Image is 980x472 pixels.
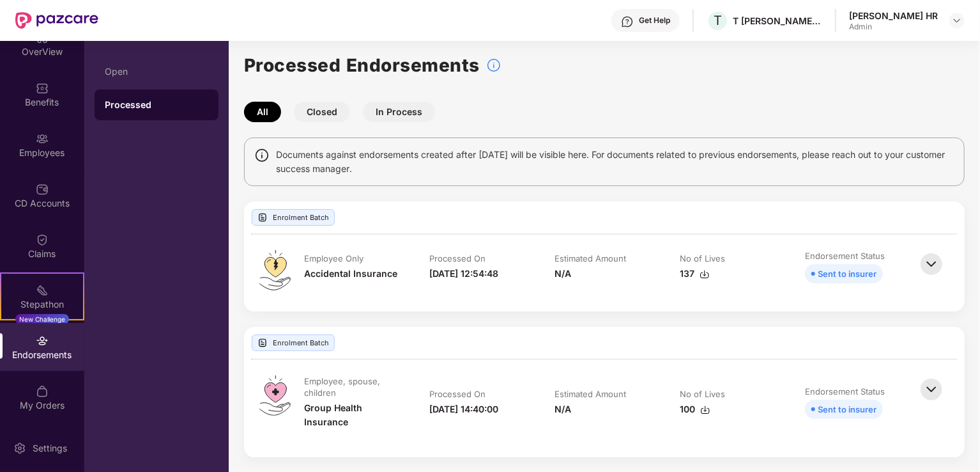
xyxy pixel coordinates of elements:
img: svg+xml;base64,PHN2ZyBpZD0iVXBsb2FkX0xvZ3MiIGRhdGEtbmFtZT0iVXBsb2FkIExvZ3MiIHhtbG5zPSJodHRwOi8vd3... [257,338,268,348]
div: Enrolment Batch [252,209,335,226]
button: In Process [363,102,435,122]
div: No of Lives [680,388,725,400]
img: svg+xml;base64,PHN2ZyBpZD0iRG93bmxvYWQtMzJ4MzIiIHhtbG5zPSJodHRwOi8vd3d3LnczLm9yZy8yMDAwL3N2ZyIgd2... [700,269,710,279]
div: Settings [29,442,71,455]
img: svg+xml;base64,PHN2ZyBpZD0iTXlfT3JkZXJzIiBkYXRhLW5hbWU9Ik15IE9yZGVycyIgeG1sbnM9Imh0dHA6Ly93d3cudz... [36,385,49,398]
div: Employee, spouse, children [304,375,401,398]
div: Admin [849,22,938,32]
img: svg+xml;base64,PHN2ZyBpZD0iVXBsb2FkX0xvZ3MiIGRhdGEtbmFtZT0iVXBsb2FkIExvZ3MiIHhtbG5zPSJodHRwOi8vd3... [257,212,268,223]
button: Closed [294,102,350,122]
h1: Processed Endorsements [244,51,480,79]
div: New Challenge [15,314,69,324]
div: Estimated Amount [555,388,626,400]
span: Documents against endorsements created after [DATE] will be visible here. For documents related t... [276,148,954,176]
div: Get Help [639,15,670,26]
div: [PERSON_NAME] HR [849,10,938,22]
span: T [714,13,722,28]
img: svg+xml;base64,PHN2ZyB4bWxucz0iaHR0cDovL3d3dy53My5vcmcvMjAwMC9zdmciIHdpZHRoPSI0OS4zMiIgaGVpZ2h0PS... [259,250,291,290]
div: Sent to insurer [818,267,877,281]
div: Accidental Insurance [304,267,397,281]
div: Processed On [429,253,486,264]
img: svg+xml;base64,PHN2ZyBpZD0iU2V0dGluZy0yMHgyMCIgeG1sbnM9Imh0dHA6Ly93d3cudzMub3JnLzIwMDAvc3ZnIiB3aW... [13,442,26,455]
div: Stepathon [1,298,83,311]
img: svg+xml;base64,PHN2ZyBpZD0iQmVuZWZpdHMiIHhtbG5zPSJodHRwOi8vd3d3LnczLm9yZy8yMDAwL3N2ZyIgd2lkdGg9Ij... [36,82,49,95]
img: svg+xml;base64,PHN2ZyBpZD0iRW5kb3JzZW1lbnRzIiB4bWxucz0iaHR0cDovL3d3dy53My5vcmcvMjAwMC9zdmciIHdpZH... [36,334,49,347]
div: [DATE] 14:40:00 [429,402,498,416]
div: No of Lives [680,253,725,264]
img: svg+xml;base64,PHN2ZyBpZD0iQ2xhaW0iIHhtbG5zPSJodHRwOi8vd3d3LnczLm9yZy8yMDAwL3N2ZyIgd2lkdGg9IjIwIi... [36,233,49,246]
div: Processed [105,98,208,111]
div: Group Health Insurance [304,401,404,429]
img: svg+xml;base64,PHN2ZyB4bWxucz0iaHR0cDovL3d3dy53My5vcmcvMjAwMC9zdmciIHdpZHRoPSI0OS4zMiIgaGVpZ2h0PS... [259,375,291,416]
img: svg+xml;base64,PHN2ZyBpZD0iSGVscC0zMngzMiIgeG1sbnM9Imh0dHA6Ly93d3cudzMub3JnLzIwMDAvc3ZnIiB3aWR0aD... [621,15,634,28]
div: 137 [680,267,710,281]
img: New Pazcare Logo [15,12,98,29]
div: Endorsement Status [805,250,885,262]
div: N/A [555,267,571,281]
img: svg+xml;base64,PHN2ZyBpZD0iRHJvcGRvd24tMzJ4MzIiIHhtbG5zPSJodHRwOi8vd3d3LnczLm9yZy8yMDAwL3N2ZyIgd2... [952,15,962,26]
div: Enrolment Batch [252,334,335,351]
div: Processed On [429,388,486,400]
img: svg+xml;base64,PHN2ZyBpZD0iSW5mb18tXzMyeDMyIiBkYXRhLW5hbWU9IkluZm8gLSAzMngzMiIgeG1sbnM9Imh0dHA6Ly... [486,58,501,73]
img: svg+xml;base64,PHN2ZyBpZD0iQmFjay0zMngzMiIgeG1sbnM9Imh0dHA6Ly93d3cudzMub3JnLzIwMDAvc3ZnIiB3aWR0aD... [917,375,946,404]
div: Employee Only [304,253,364,264]
div: Endorsement Status [805,386,885,397]
img: svg+xml;base64,PHN2ZyBpZD0iRG93bmxvYWQtMzJ4MzIiIHhtbG5zPSJodHRwOi8vd3d3LnczLm9yZy8yMDAwL3N2ZyIgd2... [700,405,710,415]
img: svg+xml;base64,PHN2ZyB4bWxucz0iaHR0cDovL3d3dy53My5vcmcvMjAwMC9zdmciIHdpZHRoPSIyMSIgaGVpZ2h0PSIyMC... [36,284,49,297]
img: svg+xml;base64,PHN2ZyBpZD0iQ0RfQWNjb3VudHMiIGRhdGEtbmFtZT0iQ0QgQWNjb3VudHMiIHhtbG5zPSJodHRwOi8vd3... [36,183,49,196]
div: Sent to insurer [818,402,877,416]
div: 100 [680,402,710,416]
img: svg+xml;base64,PHN2ZyBpZD0iRW1wbG95ZWVzIiB4bWxucz0iaHR0cDovL3d3dy53My5vcmcvMjAwMC9zdmciIHdpZHRoPS... [36,132,49,145]
div: T [PERSON_NAME] & [PERSON_NAME] [733,15,822,27]
div: [DATE] 12:54:48 [429,267,498,281]
button: All [244,102,281,122]
div: N/A [555,402,571,416]
img: svg+xml;base64,PHN2ZyBpZD0iSW5mbyIgeG1sbnM9Imh0dHA6Ly93d3cudzMub3JnLzIwMDAvc3ZnIiB3aWR0aD0iMTQiIG... [254,148,270,163]
img: svg+xml;base64,PHN2ZyBpZD0iQmFjay0zMngzMiIgeG1sbnM9Imh0dHA6Ly93d3cudzMub3JnLzIwMDAvc3ZnIiB3aWR0aD... [917,250,946,278]
div: Estimated Amount [555,253,626,264]
div: Open [105,67,208,77]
